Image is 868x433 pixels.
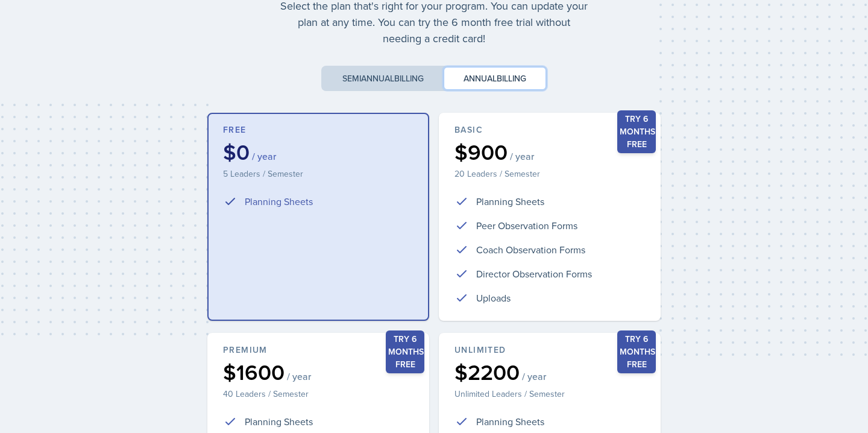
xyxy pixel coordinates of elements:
div: Try 6 months free [386,330,424,373]
div: Premium [223,344,414,356]
div: Try 6 months free [617,330,656,373]
p: Coach Observation Forms [476,242,585,257]
p: 5 Leaders / Semester [223,168,414,180]
p: Planning Sheets [476,194,544,209]
span: / year [522,370,546,382]
p: Peer Observation Forms [476,218,577,233]
div: Basic [454,124,645,136]
div: $1600 [223,361,414,383]
span: / year [287,370,311,382]
p: Unlimited Leaders / Semester [454,388,645,400]
span: / year [510,150,534,162]
div: Unlimited [454,344,645,356]
p: Uploads [476,291,511,305]
span: billing [497,72,526,84]
p: 40 Leaders / Semester [223,388,414,400]
div: $2200 [454,361,645,383]
div: $900 [454,141,645,163]
p: Planning Sheets [245,194,313,209]
div: $0 [223,141,414,163]
div: Free [223,124,414,136]
p: Planning Sheets [245,414,313,429]
button: Semiannualbilling [322,67,444,90]
div: Try 6 months free [617,110,656,153]
p: 20 Leaders / Semester [454,168,645,180]
span: / year [252,150,276,162]
button: Annualbilling [444,67,546,90]
p: Director Observation Forms [476,267,592,281]
p: Planning Sheets [476,414,544,429]
span: billing [394,72,424,84]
